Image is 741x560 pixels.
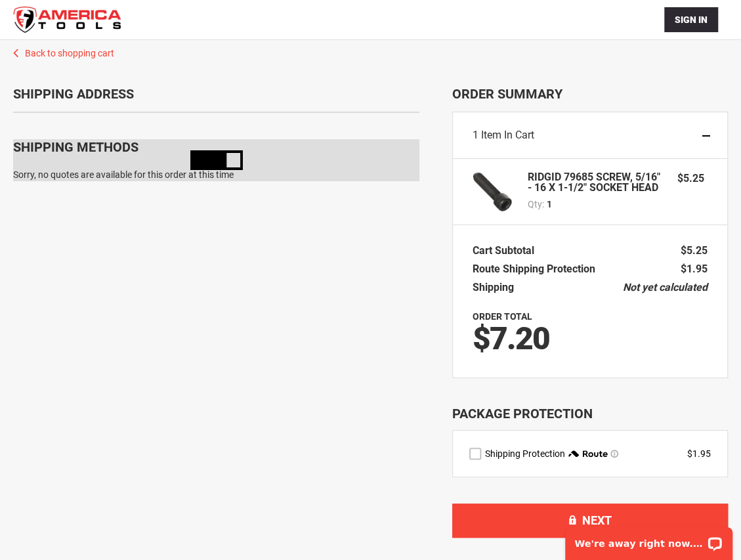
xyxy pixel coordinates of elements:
[681,244,708,257] span: $5.25
[681,263,708,275] span: $1.95
[452,504,728,538] button: Next
[664,7,718,32] button: Sign In
[190,150,243,170] img: Loading...
[547,198,552,211] span: 1
[473,260,602,278] th: Route Shipping Protection
[485,448,565,459] span: Shipping Protection
[473,172,512,211] img: RIDGID 79685 SCREW, 5/16" - 16 X 1-1/2" SOCKET HEAD
[13,86,419,102] div: Shipping Address
[473,281,514,293] span: Shipping
[13,7,121,33] img: America Tools
[452,404,728,423] div: Package Protection
[469,447,711,460] div: route shipping protection selector element
[473,129,478,141] span: 1
[557,519,741,560] iframe: LiveChat chat widget
[473,242,541,260] th: Cart Subtotal
[675,14,708,25] span: Sign In
[473,311,532,322] strong: Order Total
[528,172,664,193] strong: RIDGID 79685 SCREW, 5/16" - 16 X 1-1/2" SOCKET HEAD
[481,129,534,141] span: Item in Cart
[610,450,618,458] span: Learn more
[687,447,711,460] div: $1.95
[13,7,121,33] a: store logo
[582,513,612,527] span: Next
[473,320,549,357] span: $7.20
[452,86,728,102] span: Order Summary
[677,172,704,184] span: $5.25
[528,199,542,209] span: Qty
[623,281,708,293] span: Not yet calculated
